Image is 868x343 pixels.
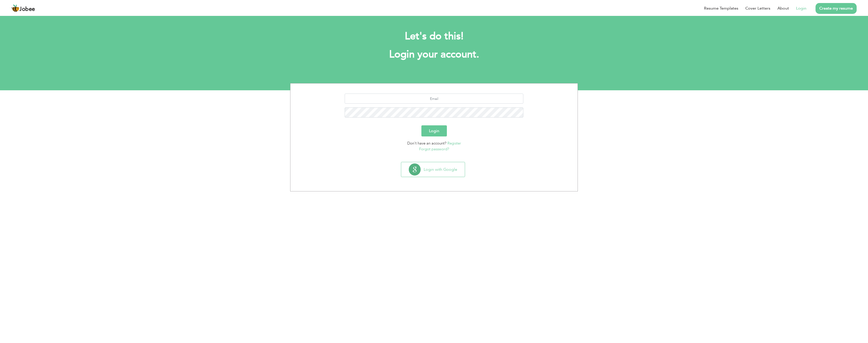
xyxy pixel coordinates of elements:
a: Resume Templates [704,5,738,11]
span: Don't have an account? [407,141,446,146]
a: About [777,5,789,11]
button: Login with Google [401,162,465,177]
img: jobee.io [11,4,19,12]
a: Forgot password? [419,147,449,152]
h2: Let's do this! [298,30,570,43]
a: Cover Letters [745,5,770,11]
a: Login [796,5,806,11]
a: Create my resume [816,3,857,14]
h1: Login your account. [298,48,570,61]
button: Login [421,125,447,136]
span: Jobee [19,7,35,12]
input: Email [345,94,524,104]
a: Jobee [11,4,35,12]
a: Register [447,141,461,146]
